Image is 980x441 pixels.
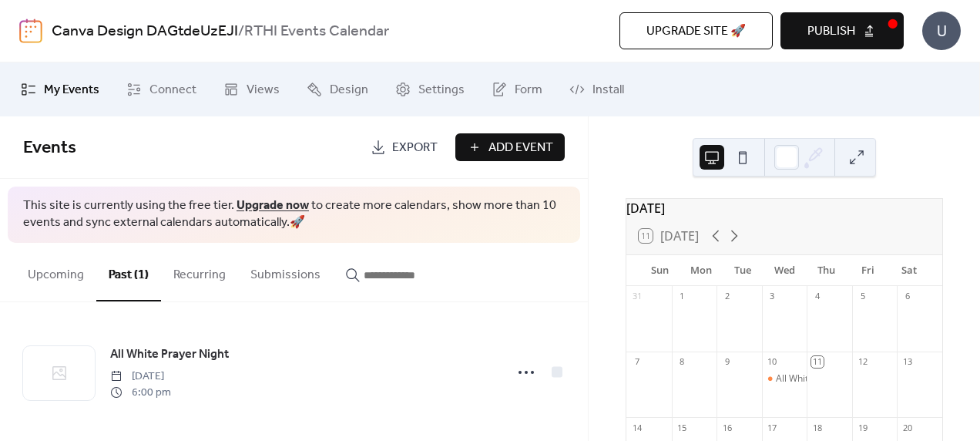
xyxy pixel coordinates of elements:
a: Export [359,133,449,161]
div: 18 [811,422,823,433]
button: Add Event [455,133,565,161]
div: 5 [857,291,868,302]
div: 8 [676,356,688,368]
div: 2 [721,291,733,302]
b: RTHI Events Calendar [244,17,389,46]
div: 19 [857,422,868,433]
img: logo [19,19,42,43]
div: 17 [767,422,778,433]
div: Sun [639,255,680,286]
button: Upcoming [15,243,96,300]
span: Upgrade site 🚀 [646,22,746,41]
span: All White Prayer Night [110,345,229,364]
div: 31 [631,291,643,302]
span: Install [592,81,624,99]
button: Publish [780,12,904,49]
div: 20 [901,422,913,433]
a: Settings [384,69,476,110]
a: Design [295,69,380,110]
div: Wed [764,255,805,286]
span: Events [23,131,76,165]
span: Views [247,81,280,99]
span: Publish [807,22,855,41]
div: Tue [722,255,764,286]
div: 1 [676,291,688,302]
a: Connect [115,69,208,110]
a: My Events [9,69,111,110]
div: Mon [680,255,722,286]
a: Form [480,69,554,110]
a: Views [212,69,291,110]
div: All White Prayer Night [762,372,807,385]
div: 16 [721,422,733,433]
span: Settings [418,81,465,99]
div: Fri [847,255,888,286]
button: Past (1) [96,243,161,301]
span: 6:00 pm [110,385,171,401]
span: My Events [44,81,99,99]
div: U [922,12,961,50]
div: 10 [767,356,778,368]
div: 14 [631,422,643,433]
div: [DATE] [626,199,942,217]
div: 9 [721,356,733,368]
button: Upgrade site 🚀 [619,12,773,49]
div: 12 [857,356,868,368]
div: 4 [811,291,823,302]
span: Add Event [488,139,553,157]
div: 3 [767,291,778,302]
a: All White Prayer Night [110,345,229,365]
div: 7 [631,356,643,368]
button: Recurring [161,243,238,300]
span: [DATE] [110,369,171,385]
span: Export [392,139,438,157]
div: Thu [805,255,847,286]
div: All White Prayer Night [776,372,870,385]
button: Submissions [238,243,333,300]
div: 11 [811,356,823,368]
span: Connect [149,81,196,99]
b: / [238,17,244,46]
a: Install [558,69,636,110]
div: 6 [901,291,913,302]
div: 15 [676,422,688,433]
span: Design [330,81,368,99]
span: Form [515,81,542,99]
a: Canva Design DAGtdeUzEJI [52,17,238,46]
div: Sat [888,255,930,286]
a: Upgrade now [237,194,309,217]
span: This site is currently using the free tier. to create more calendars, show more than 10 events an... [23,197,565,232]
div: 13 [901,356,913,368]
